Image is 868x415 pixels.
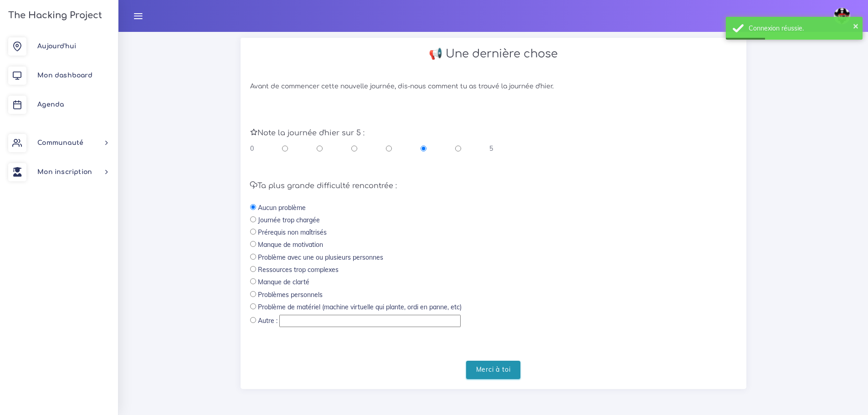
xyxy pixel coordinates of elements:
span: Agenda [37,101,64,108]
label: Journée trop chargée [258,215,320,225]
img: avatar [834,8,850,24]
label: Autre : [258,316,277,325]
h6: Avant de commencer cette nouvelle journée, dis-nous comment tu as trouvé la journée d'hier. [250,83,737,91]
label: Problèmes personnels [258,290,323,299]
button: × [853,21,858,30]
div: Connexion réussie. [749,24,856,33]
span: Aujourd'hui [37,43,76,50]
input: Merci à toi [466,361,521,379]
h5: Note la journée d'hier sur 5 : [250,129,737,138]
label: Manque de motivation [258,240,323,249]
h3: The Hacking Project [5,10,102,20]
div: 0 5 [250,144,493,153]
label: Problème de matériel (machine virtuelle qui plante, ordi en panne, etc) [258,302,462,312]
h2: 📢 Une dernière chose [250,47,737,61]
label: Problème avec une ou plusieurs personnes [258,253,383,262]
span: Mon dashboard [37,72,92,79]
label: Prérequis non maîtrisés [258,228,327,237]
label: Ressources trop complexes [258,265,339,274]
span: Communauté [37,139,83,146]
h5: Ta plus grande difficulté rencontrée : [250,182,737,190]
label: Manque de clarté [258,277,309,287]
span: Mon inscription [37,169,92,175]
label: Aucun problème [258,203,306,212]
